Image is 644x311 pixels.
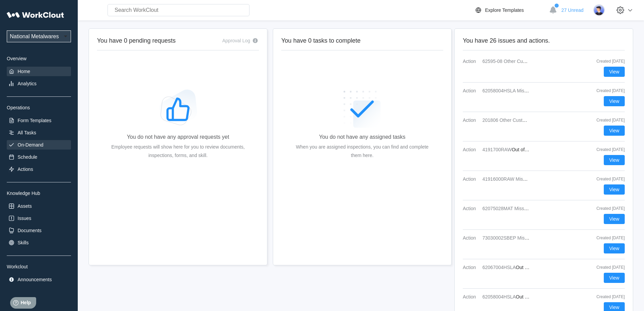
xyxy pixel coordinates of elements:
[591,118,625,123] div: Created [DATE]
[7,128,71,137] a: All Tasks
[591,236,625,240] div: Created [DATE]
[591,88,625,93] div: Created [DATE]
[127,134,229,140] div: You do not have any approval requests yet
[18,69,30,74] div: Home
[7,264,71,269] div: Workclout
[7,226,71,235] a: Documents
[18,130,36,135] div: All Tasks
[591,177,625,181] div: Created [DATE]
[482,206,513,211] mark: 62075028MAT
[517,88,551,93] mark: Missing Feature
[604,214,625,224] button: View
[504,59,516,64] mark: Other
[482,265,516,270] mark: 62067004HSLA
[463,117,480,123] span: Action
[7,116,71,125] a: Form Templates
[222,38,250,43] div: Approval Log
[463,265,480,270] span: Action
[609,305,619,310] span: View
[18,216,31,221] div: Issues
[292,143,432,160] div: When you are assigned inspections, you can find and complete them here.
[18,228,42,233] div: Documents
[609,275,619,280] span: View
[604,126,625,136] button: View
[591,206,625,211] div: Created [DATE]
[482,235,516,241] mark: 73030002SBEP
[18,166,33,172] div: Actions
[512,147,566,152] span: Out of spec (dimensional)
[7,201,71,211] a: Assets
[7,214,71,223] a: Issues
[7,67,71,76] a: Home
[7,152,71,162] a: Schedule
[463,59,480,64] span: Action
[7,164,71,174] a: Actions
[516,265,570,270] span: Out of spec (dimensional)
[513,117,555,123] mark: Customer complaint
[609,158,619,162] span: View
[463,37,625,45] h2: You have 26 issues and actions.
[18,142,43,148] div: On-Demand
[18,154,37,160] div: Schedule
[609,99,619,104] span: View
[7,275,71,284] a: Announcements
[108,4,249,16] input: Search WorkClout
[514,206,548,211] mark: Missing Feature
[7,140,71,150] a: On-Demand
[463,235,480,241] span: Action
[604,273,625,283] button: View
[482,59,502,64] mark: 62595-08
[281,37,443,45] h2: You have 0 tasks to complete
[18,277,52,282] div: Announcements
[463,88,480,93] span: Action
[516,176,549,182] mark: Missing Feature
[482,294,516,299] mark: 62058004HSLA
[516,294,570,299] span: Out of spec (dimensional)
[7,238,71,247] a: Skills
[18,118,51,123] div: Form Templates
[18,203,32,209] div: Assets
[7,79,71,88] a: Analytics
[463,147,480,152] span: Action
[609,187,619,192] span: View
[609,128,619,133] span: View
[604,155,625,165] button: View
[609,69,619,74] span: View
[7,56,71,61] div: Overview
[463,294,480,299] span: Action
[591,59,625,64] div: Created [DATE]
[604,184,625,195] button: View
[108,143,248,160] div: Employee requests will show here for you to review documents, inspections, forms, and skill.
[604,243,625,253] button: View
[474,6,546,14] a: Explore Templates
[482,117,498,123] mark: 201806
[7,105,71,110] div: Operations
[562,7,583,13] span: 27 Unread
[604,67,625,77] button: View
[482,147,512,152] mark: 4191700RAW
[463,206,480,211] span: Action
[18,240,29,245] div: Skills
[97,37,176,45] h2: You have 0 pending requests
[485,7,524,13] div: Explore Templates
[482,176,514,182] mark: 41916000RAW
[482,88,516,93] mark: 62058004HSLA
[591,147,625,152] div: Created [DATE]
[604,96,625,106] button: View
[609,246,619,251] span: View
[463,176,480,182] span: Action
[18,81,37,86] div: Analytics
[517,59,559,64] mark: Customer complaint
[7,191,71,196] div: Knowledge Hub
[319,134,406,140] div: You do not have any assigned tasks
[591,294,625,299] div: Created [DATE]
[593,4,605,16] img: user-5.png
[517,235,551,241] mark: Missing Feature
[609,217,619,221] span: View
[591,265,625,270] div: Created [DATE]
[500,117,511,123] mark: Other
